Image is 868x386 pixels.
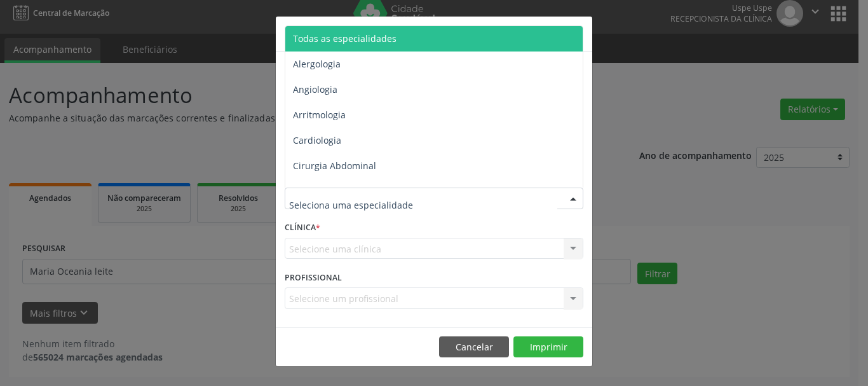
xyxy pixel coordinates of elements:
[513,336,583,358] button: Imprimir
[293,134,341,146] span: Cardiologia
[293,160,376,172] span: Cirurgia Abdominal
[285,268,342,287] label: PROFISSIONAL
[293,185,371,197] span: Cirurgia Bariatrica
[285,218,320,238] label: CLÍNICA
[293,83,337,95] span: Angiologia
[293,32,397,45] span: Todas as especialidades
[289,192,557,217] input: Seleciona uma especialidade
[293,109,346,121] span: Arritmologia
[439,336,509,358] button: Cancelar
[285,25,430,42] h5: Relatório de agendamentos
[293,58,341,70] span: Alergologia
[567,17,592,48] button: Close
